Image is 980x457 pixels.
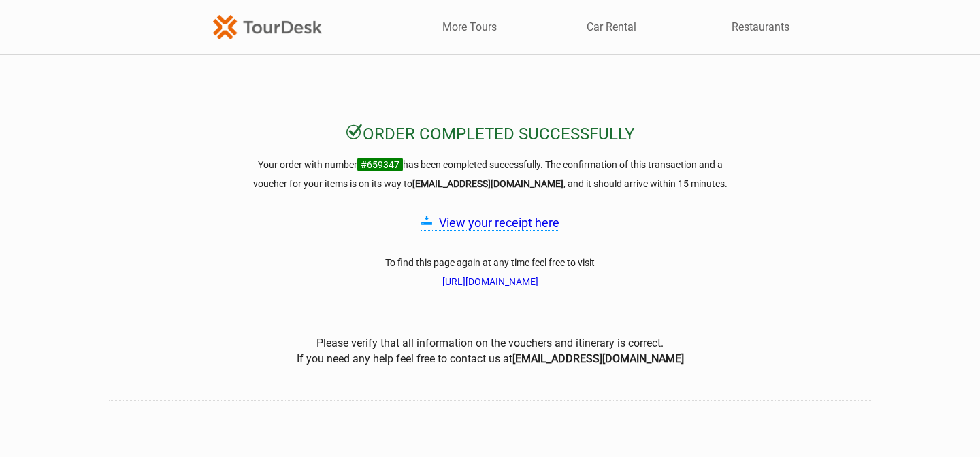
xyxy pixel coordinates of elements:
[442,20,497,35] a: More Tours
[512,352,684,365] b: [EMAIL_ADDRESS][DOMAIN_NAME]
[587,20,636,35] a: Car Rental
[412,178,563,189] strong: [EMAIL_ADDRESS][DOMAIN_NAME]
[442,276,538,287] a: [URL][DOMAIN_NAME]
[732,20,789,35] a: Restaurants
[439,216,559,230] a: View your receipt here
[245,253,735,291] h3: To find this page again at any time feel free to visit
[109,336,871,367] center: Please verify that all information on the vouchers and itinerary is correct. If you need any help...
[245,155,735,193] h3: Your order with number has been completed successfully. The confirmation of this transaction and ...
[213,15,322,39] img: TourDesk-logo-td-orange-v1.png
[357,158,403,171] span: #659347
